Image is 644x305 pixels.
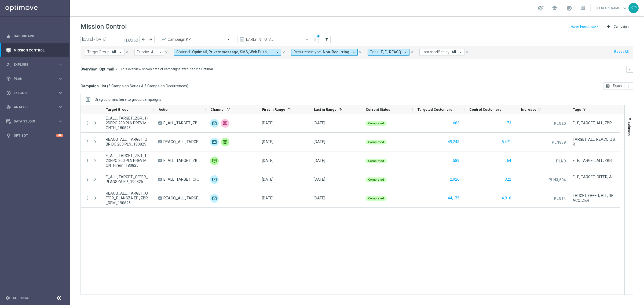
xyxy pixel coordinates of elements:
div: Optimail [210,194,219,203]
span: Target Group: [87,50,110,54]
span: Recurrence type: [294,50,321,54]
span: school [552,5,558,11]
span: Calculate column [536,106,541,112]
span: ) [187,84,188,88]
span: Last in Range [314,107,336,111]
i: arrow_drop_down [158,50,163,55]
button: 663 [452,120,460,127]
p: PLN859 [552,140,566,145]
div: play_circle_outline Execute keyboard_arrow_right [6,91,63,95]
i: trending_up [161,37,166,42]
div: Press SPACE to select this row. [81,170,257,189]
i: add [606,24,611,29]
i: filter_alt [324,37,329,42]
span: E , E, TARGET, ALL, ZBR [573,121,612,125]
span: E , E, TARGET, OFFER, ALL [573,174,615,184]
colored-tag: Completed [365,196,387,201]
button: open_in_browser Export [603,82,624,90]
div: Press SPACE to select this row. [257,114,620,133]
i: keyboard_arrow_right [58,105,63,110]
span: Completed [368,122,384,125]
button: 4,910 [501,195,512,202]
div: KP [628,3,639,13]
button: more_vert [85,177,90,182]
colored-tag: Completed [365,177,387,182]
h3: Campaign List [80,84,188,88]
div: This overview shows data of campaigns executed via Optimail [121,67,214,72]
a: [PERSON_NAME]keyboard_arrow_down [596,4,628,12]
ng-select: EARLY IN TOTAL [237,36,311,43]
a: Dashboard [14,29,63,43]
multiple-options-button: Export to CSV [603,84,633,88]
i: track_changes [6,105,11,110]
span: Action [159,107,170,111]
div: 18 Aug 2025, Monday [314,158,325,163]
button: keyboard_arrow_down [626,66,633,73]
button: 5,471 [501,139,512,145]
span: Current Status [366,107,390,111]
div: +10 [56,134,63,137]
div: Press SPACE to select this row. [257,133,620,151]
span: Targeted Customers [418,107,452,111]
button: add Campaign [604,23,631,30]
span: Plan [14,77,58,80]
i: more_vert [85,158,90,163]
button: filter_alt [323,36,331,43]
div: 19 Aug 2025, Tuesday [262,177,273,182]
p: PLN3,604 [548,177,566,182]
div: 18 Aug 2025, Monday [314,139,325,144]
span: Completed [368,178,384,181]
i: keyboard_arrow_right [58,76,63,81]
button: Last modified by: All arrow_drop_down [419,49,464,56]
i: arrow_drop_down [114,67,119,72]
button: 44,175 [447,195,460,202]
span: A [158,159,162,162]
span: TARGET, ALL, REACQ, ZBR [573,137,615,147]
button: Channel: Optimail, Private message, SMS, Web Push, XtremePush arrow_drop_down [174,49,281,56]
span: Completed [368,159,384,163]
i: close [358,50,362,54]
div: Data Studio [6,119,58,124]
span: A [158,140,162,143]
span: All [151,50,156,54]
span: A [158,121,162,125]
span: REACQ_ALL_TARGET_OFFER_PLANSZA EP_ZBR_REM_190825 [106,191,149,205]
span: E , E, TARGET, ALL, ZBR [573,158,612,163]
i: preview [239,37,245,42]
i: close [164,50,168,54]
ng-select: Campaign KPI [159,36,233,43]
span: Explore [14,63,58,66]
i: play_circle_outline [6,91,11,95]
button: close [358,49,363,55]
span: All [452,50,456,54]
div: Optibot [6,128,63,143]
i: keyboard_arrow_down [628,67,632,71]
i: arrow_drop_down [118,50,123,55]
div: equalizer Dashboard [6,34,63,38]
div: Data Studio keyboard_arrow_right [6,119,63,124]
span: E, E , REACQ [381,50,401,54]
button: more_vert [85,121,90,125]
button: more_vert [312,36,318,43]
span: Columns [627,122,631,136]
i: equalizer [6,34,11,39]
span: E_ALL_TARGET_OFFER_PLANSZA EP_190825 [163,177,201,182]
p: PLN14 [554,196,566,201]
span: keyboard_arrow_down [622,5,628,11]
span: All [112,50,116,54]
div: Optimail [210,119,219,128]
div: Private message [221,138,229,146]
button: close [164,49,169,55]
div: 19 Aug 2025, Tuesday [262,196,273,200]
div: Explore [6,62,58,67]
button: 49,243 [447,139,460,145]
i: more_vert [85,196,90,200]
div: 18 Aug 2025, Monday [314,121,325,125]
span: Control Customers [469,107,501,111]
span: E_ALL_TARGET_ZBR_1-2DEPO 200 PLN PREV MONTH rem_180825 [106,153,149,168]
button: lightbulb Optibot +10 [6,133,63,138]
i: arrow_drop_down [458,50,463,55]
div: Optimail [210,175,219,184]
button: Mission Control [6,48,63,53]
